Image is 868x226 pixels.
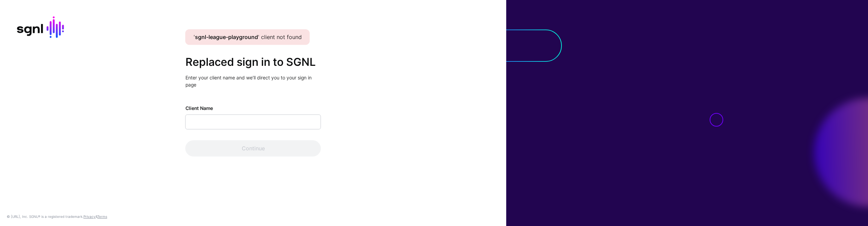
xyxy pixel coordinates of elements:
[185,29,310,45] div: ' ' client not found
[185,105,213,112] label: Client Name
[185,74,321,89] p: Enter your client name and we’ll direct you to your sign in page
[185,56,321,69] h2: Replaced sign in to SGNL
[83,214,96,219] a: Privacy
[7,214,107,219] div: © [URL], Inc. SGNL® is a registered trademark. &
[195,34,258,40] strong: sgnl-league-playground
[97,214,107,219] a: Terms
